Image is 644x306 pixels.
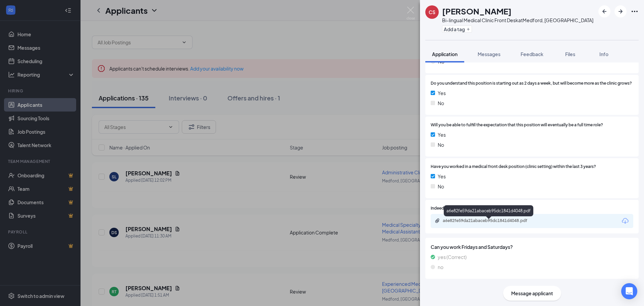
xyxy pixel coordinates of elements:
span: No [438,183,444,190]
button: PlusAdd a tag [442,26,472,33]
span: No [438,99,444,107]
div: Bi-lingual Medical Clinic Front Desk at Medford, [GEOGRAPHIC_DATA] [442,17,593,24]
button: ArrowRight [614,5,627,17]
svg: ArrowLeftNew [600,7,608,15]
span: Files [565,51,575,57]
span: Will you be able to fulfill the expectation that this position will eventually be a full time role? [431,122,603,128]
svg: Plus [466,27,470,31]
span: Indeed Resume [431,205,460,212]
svg: ArrowRight [616,7,625,15]
a: Paperclipa6e82fe59da21abaceb95dc1841d4048.pdf [435,218,543,224]
span: Info [599,51,608,57]
svg: Paperclip [435,218,440,223]
span: Have you worked in a medical front desk position (clinic setting) within the last 3 years? [431,164,596,170]
div: CS [429,9,435,15]
span: Feedback [521,51,543,57]
span: no [438,263,443,271]
h1: [PERSON_NAME] [442,5,512,17]
span: yes (Correct) [438,253,467,261]
span: Messages [478,51,500,57]
span: Do you understand this position is starting out as 2 days a week, but will become more as the cli... [431,80,632,87]
div: a6e82fe59da21abaceb95dc1841d4048.pdf [443,218,537,223]
svg: Download [621,217,629,225]
span: Yes [438,173,446,180]
button: ArrowLeftNew [598,5,610,17]
div: a6e82fe59da21abaceb95dc1841d4048.pdf [444,205,533,216]
span: No [438,141,444,148]
span: Application [432,51,458,57]
span: Can you work Fridays and Saturdays? [431,243,633,251]
span: Message applicant [511,290,553,297]
span: Yes [438,131,446,138]
div: Open Intercom Messenger [621,283,637,299]
span: Yes [438,89,446,97]
svg: Ellipses [631,7,639,15]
